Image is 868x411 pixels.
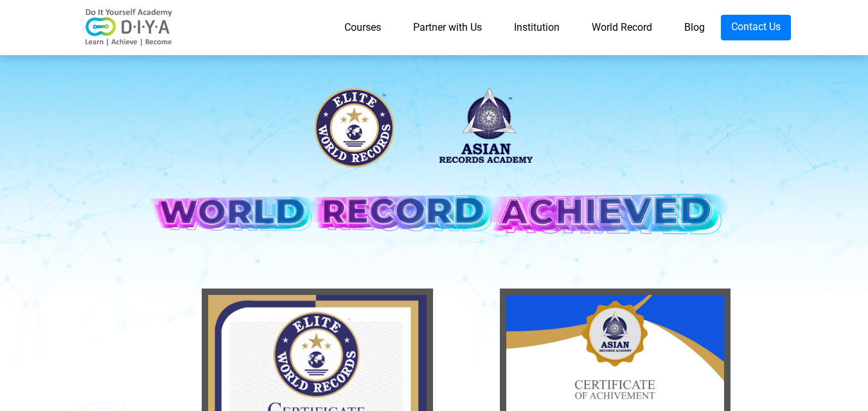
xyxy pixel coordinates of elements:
a: Blog [668,15,721,40]
a: Courses [328,15,397,40]
a: Institution [498,15,576,40]
a: Partner with Us [397,15,498,40]
a: World Record [576,15,668,40]
img: banner-desk.png [139,76,730,267]
img: logo-v2.png [78,8,181,47]
a: Contact Us [721,15,791,40]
